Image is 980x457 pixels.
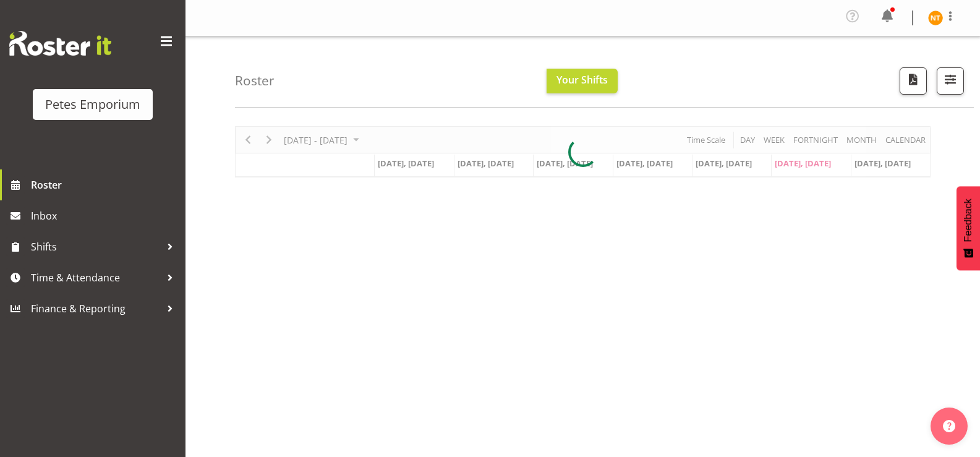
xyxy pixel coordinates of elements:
span: Shifts [31,237,161,256]
button: Filter Shifts [937,67,964,95]
span: Finance & Reporting [31,299,161,318]
span: Inbox [31,207,179,225]
span: Feedback [963,199,974,242]
img: Rosterit website logo [9,31,111,56]
button: Feedback - Show survey [957,186,980,270]
span: Time & Attendance [31,268,161,287]
img: nicole-thomson8388.jpg [928,11,943,25]
img: help-xxl-2.png [943,420,955,432]
span: Roster [31,176,179,194]
span: Your Shifts [556,73,608,87]
button: Download a PDF of the roster according to the set date range. [900,67,927,95]
button: Your Shifts [547,69,618,93]
div: Petes Emporium [45,95,140,114]
h4: Roster [235,74,275,88]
